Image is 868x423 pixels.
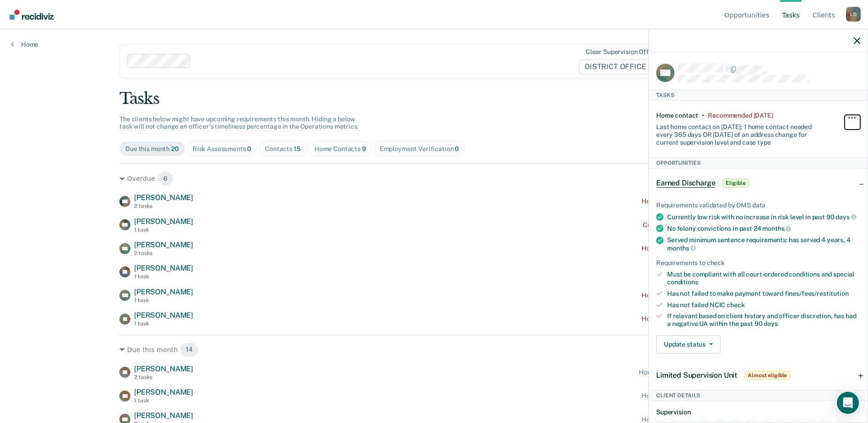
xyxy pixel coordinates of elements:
span: conditions [667,278,698,286]
span: fines/fees/restitution [785,290,849,297]
span: [PERSON_NAME] [134,193,193,202]
div: 2 tasks [134,203,193,209]
span: Eligible [722,179,749,188]
span: [PERSON_NAME] [134,388,193,396]
div: Contact recommended a month ago [643,221,749,229]
dt: Supervision [656,408,860,416]
div: 2 tasks [134,374,193,380]
div: Requirements validated by OMS data [656,201,860,209]
div: 1 task [134,227,193,233]
div: 1 task [134,297,193,304]
div: 1 task [134,273,193,280]
div: Tasks [649,90,868,101]
span: [PERSON_NAME] [134,240,193,249]
div: Earned DischargeEligible [649,168,868,198]
span: [PERSON_NAME] [134,287,193,296]
div: Open Intercom Messenger [837,392,859,414]
div: Overdue [119,171,749,186]
div: If relevant based on client history and officer discretion, has had a negative UA within the past 90 [667,312,860,328]
div: No felony convictions in past 24 [667,224,860,233]
div: Client Details [649,390,868,401]
div: 1 task [134,320,193,327]
button: Update status [656,335,721,353]
span: [PERSON_NAME] [134,264,193,272]
div: Requirements to check [656,259,860,267]
span: months [667,244,696,252]
span: [PERSON_NAME] [134,311,193,320]
span: 6 [157,171,173,186]
div: Opportunities [649,157,868,168]
div: Contacts [265,145,301,153]
span: The clients below might have upcoming requirements this month. Hiding a below task will not chang... [119,115,359,130]
div: Due this month [125,145,179,153]
div: Recommended 15 days ago [708,112,773,119]
div: Home Contacts [314,145,366,153]
div: Clear supervision officers [586,48,663,56]
span: 15 [294,145,301,152]
span: [PERSON_NAME] [134,364,193,373]
span: [PERSON_NAME] [134,411,193,420]
div: Tasks [119,89,749,108]
span: check [727,301,744,309]
div: Home contact recommended [DATE] [642,315,749,323]
span: Earned Discharge [656,179,715,188]
div: Home contact recommended [DATE] [642,292,749,299]
span: 20 [171,145,179,152]
div: 2 tasks [134,250,193,256]
div: Served minimum sentence requirements: has served 4 years, 4 [667,236,860,252]
button: Profile dropdown button [846,7,861,22]
div: Limited Supervision UnitAlmost eligible [649,361,868,390]
span: months [762,225,791,232]
span: DISTRICT OFFICE 4 [579,60,665,74]
div: Home contact recommended [DATE] [642,392,749,400]
div: Has not failed to make payment toward [667,290,860,298]
div: • [702,112,704,119]
span: 14 [180,342,199,357]
span: Limited Supervision Unit [656,371,737,380]
div: Home contact recommended [DATE] [642,244,749,252]
a: Home [11,40,38,49]
div: Risk Assessments [193,145,252,153]
div: L D [846,7,861,22]
span: days [764,320,777,327]
img: Recidiviz [10,10,54,20]
div: 1 task [134,397,193,404]
span: [PERSON_NAME] [134,217,193,226]
div: Due this month [119,342,749,357]
div: Last home contact on [DATE]; 1 home contact needed every 365 days OR [DATE] of an address change ... [656,119,826,146]
div: Home contact [656,112,698,119]
div: Home contact recommended in a day [639,369,748,376]
div: Must be compliant with all court-ordered conditions and special [667,271,860,286]
div: Has not failed NCIC [667,301,860,309]
span: 0 [247,145,251,152]
div: Home contact recommended [DATE] [642,197,749,205]
span: Almost eligible [744,371,790,380]
div: Currently low risk with no increase in risk level in past 90 [667,213,860,221]
div: Employment Verification [380,145,459,153]
span: 0 [455,145,459,152]
span: 9 [362,145,366,152]
span: days [836,213,856,221]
